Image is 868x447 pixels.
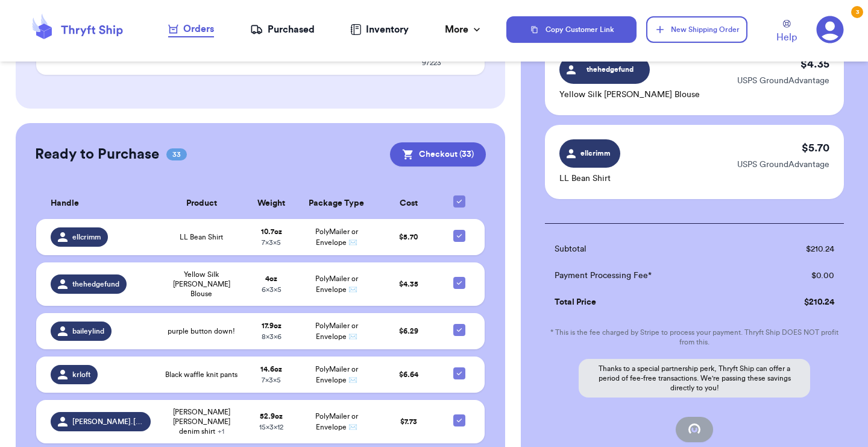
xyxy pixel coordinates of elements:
span: $ 7.73 [400,418,417,425]
a: Help [776,20,797,45]
th: Product [158,188,245,219]
button: New Shipping Order [646,16,747,43]
span: [PERSON_NAME] [PERSON_NAME] denim shirt [165,407,238,436]
span: baileylind [72,326,104,336]
a: Orders [168,22,214,37]
p: LL Bean Shirt [559,173,620,185]
span: krloft [72,370,90,379]
span: LL Bean Shirt [180,232,223,242]
span: + 1 [218,428,224,435]
span: Handle [51,197,79,210]
a: 3 [816,16,844,43]
th: Weight [245,188,298,219]
span: [PERSON_NAME].[PERSON_NAME] [72,417,143,426]
h2: Ready to Purchase [35,145,159,164]
span: ellcrimm [72,232,101,242]
span: 6 x 3 x 5 [262,286,281,293]
button: Copy Customer Link [506,16,637,43]
th: Package Type [297,188,376,219]
p: Thanks to a special partnership perk, Thryft Ship can offer a period of fee-free transactions. We... [579,359,810,398]
span: PolyMailer or Envelope ✉️ [315,228,358,246]
td: Payment Processing Fee* [545,262,755,289]
span: $ 6.29 [399,328,418,335]
strong: 17.9 oz [262,322,281,329]
td: $ 210.24 [755,289,844,315]
span: $ 4.35 [399,281,418,288]
td: $ 0.00 [755,262,844,289]
td: Total Price [545,289,755,315]
strong: 14.6 oz [260,366,282,373]
p: USPS GroundAdvantage [737,75,829,87]
p: Yellow Silk [PERSON_NAME] Blouse [559,89,700,101]
span: 15 x 3 x 12 [259,423,283,431]
td: $ 210.24 [755,236,844,262]
span: $ 5.70 [399,233,418,241]
span: Yellow Silk [PERSON_NAME] Blouse [165,270,238,299]
span: thehedgefund [72,279,119,289]
span: PolyMailer or Envelope ✉️ [315,275,358,293]
span: PolyMailer or Envelope ✉️ [315,366,358,384]
span: Help [776,30,797,45]
span: PolyMailer or Envelope ✉️ [315,322,358,340]
span: 7 x 3 x 5 [262,376,281,384]
strong: 52.9 oz [260,413,283,420]
span: PolyMailer or Envelope ✉️ [315,413,358,431]
p: $ 5.70 [802,139,829,156]
div: More [445,22,483,37]
div: 3 [851,6,863,18]
span: 8 x 3 x 6 [262,333,281,340]
th: Cost [376,188,441,219]
a: Inventory [350,22,409,37]
button: Checkout (33) [390,142,486,166]
strong: 10.7 oz [261,228,282,235]
span: 7 x 3 x 5 [262,239,281,246]
span: ellcrimm [579,148,613,159]
span: purple button down! [168,326,235,336]
a: Purchased [250,22,315,37]
span: $ 6.64 [399,371,418,378]
p: USPS GroundAdvantage [737,159,829,171]
span: thehedgefund [582,64,639,75]
span: 33 [166,148,187,160]
p: $ 4.35 [800,55,829,72]
p: * This is the fee charged by Stripe to process your payment. Thryft Ship DOES NOT profit from this. [545,328,844,347]
div: Orders [168,22,214,36]
strong: 4 oz [265,275,277,282]
td: Subtotal [545,236,755,262]
span: Black waffle knit pants [165,370,237,379]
